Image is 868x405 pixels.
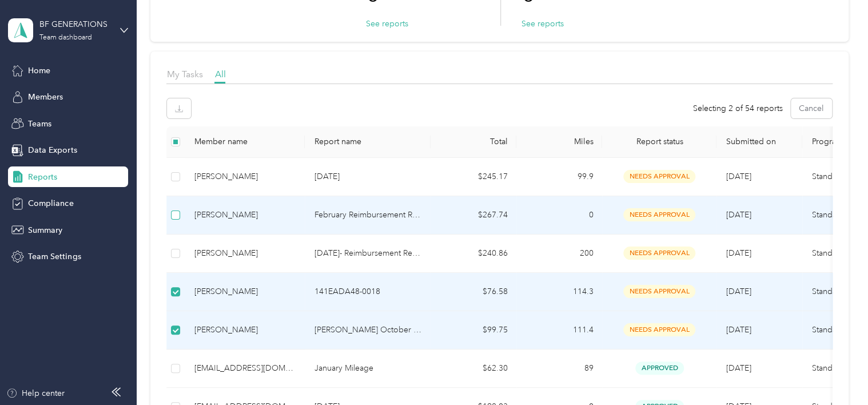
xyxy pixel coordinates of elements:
td: $62.30 [431,350,516,388]
td: 89 [516,350,602,388]
p: 141EADA48-0018 [314,285,421,298]
div: [PERSON_NAME] [194,247,296,260]
p: February Reimbursement Report [314,209,421,221]
span: [DATE] [726,363,751,373]
div: Miles [525,137,593,146]
div: [PERSON_NAME] [194,209,296,221]
th: Member name [185,126,305,158]
span: Summary [28,224,62,236]
button: Help center [6,387,65,399]
button: Cancel [791,98,832,118]
div: [PERSON_NAME] [194,170,296,183]
th: Submitted on [716,126,802,158]
iframe: Everlance-gr Chat Button Frame [804,341,868,405]
td: 111.4 [516,311,602,350]
span: [DATE] [726,248,751,258]
p: [PERSON_NAME] October Reimbursements [314,324,421,336]
p: [DATE]- Reimbursement Report- [PERSON_NAME] [314,247,421,260]
span: Selecting 2 of 54 reports [693,102,783,114]
span: approved [635,362,684,375]
td: 200 [516,235,602,273]
td: $245.17 [431,158,516,196]
div: [PERSON_NAME] [194,285,296,298]
span: [DATE] [726,325,751,335]
span: Data Exports [28,144,77,156]
div: Team dashboard [39,34,92,41]
div: BF GENERATIONS [39,18,111,30]
button: See reports [521,18,563,30]
span: My Tasks [166,69,202,80]
button: See reports [365,18,408,30]
td: 0 [516,196,602,235]
span: needs approval [623,323,695,336]
span: Members [28,91,63,103]
span: needs approval [623,285,695,298]
span: Compliance [28,197,73,209]
div: Total [440,137,507,146]
span: [DATE] [726,172,751,181]
span: [DATE] [726,287,751,296]
p: [DATE] [314,170,421,183]
div: [PERSON_NAME] [194,324,296,336]
span: [DATE] [726,210,751,220]
td: $76.58 [431,273,516,311]
td: $240.86 [431,235,516,273]
span: Report status [611,137,707,146]
span: Reports [28,171,57,183]
span: needs approval [623,208,695,221]
td: 114.3 [516,273,602,311]
div: Member name [194,137,296,146]
td: $267.74 [431,196,516,235]
span: Team Settings [28,251,81,263]
span: Teams [28,118,51,130]
span: All [214,69,225,80]
span: needs approval [623,170,695,183]
span: Home [28,65,50,77]
p: January Mileage [314,362,421,375]
td: 99.9 [516,158,602,196]
td: $99.75 [431,311,516,350]
span: needs approval [623,247,695,260]
th: Report name [305,126,431,158]
div: [EMAIL_ADDRESS][DOMAIN_NAME] [194,362,296,375]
